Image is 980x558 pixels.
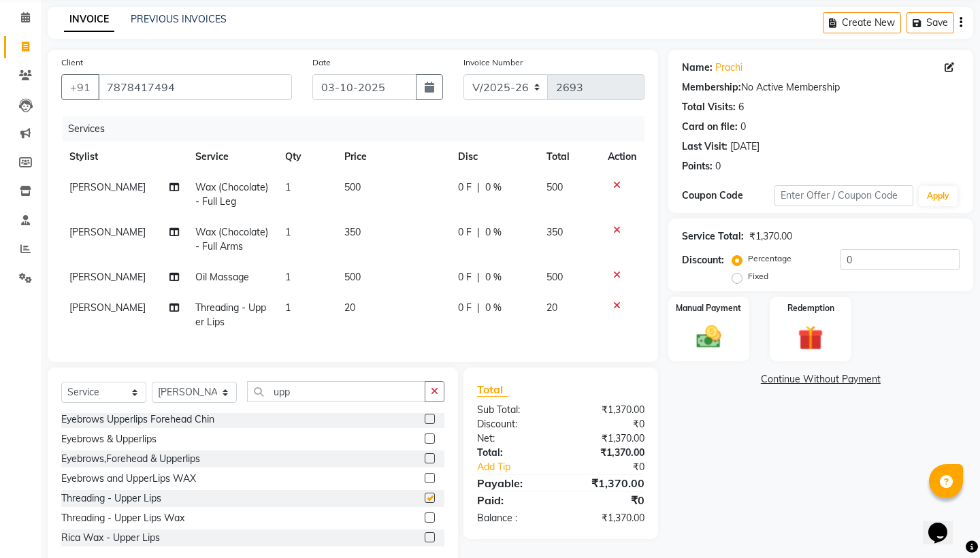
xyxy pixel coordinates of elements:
[69,226,146,238] span: [PERSON_NAME]
[730,139,759,154] div: [DATE]
[463,56,523,69] label: Invoice Number
[285,226,291,238] span: 1
[546,181,563,193] span: 500
[538,142,600,172] th: Total
[61,531,160,545] div: Rica Wax - Upper Lips
[715,61,742,75] a: Prachi
[715,159,721,174] div: 0
[131,13,227,25] a: PREVIOUS INVOICES
[195,181,268,208] span: Wax (Chocolate) - Full Leg
[485,301,502,315] span: 0 %
[467,431,561,446] div: Net:
[63,116,655,142] div: Services
[546,301,557,314] span: 20
[823,12,901,33] button: Create New
[546,226,563,238] span: 350
[247,381,425,402] input: Search or Scan
[749,229,792,244] div: ₹1,370.00
[576,460,655,474] div: ₹0
[61,74,99,100] button: +91
[285,301,291,314] span: 1
[187,142,277,172] th: Service
[450,142,538,172] th: Disc
[787,302,834,314] label: Redemption
[485,225,502,240] span: 0 %
[467,492,561,508] div: Paid:
[458,301,472,315] span: 0 F
[61,452,200,466] div: Eyebrows,Forehead & Upperlips
[61,511,184,525] div: Threading - Upper Lips Wax
[682,80,741,95] div: Membership:
[689,323,730,351] img: _cash.svg
[748,252,791,265] label: Percentage
[748,270,768,282] label: Fixed
[919,186,958,206] button: Apply
[561,431,655,446] div: ₹1,370.00
[790,323,831,354] img: _gift.svg
[682,253,724,267] div: Discount:
[69,181,146,193] span: [PERSON_NAME]
[467,446,561,460] div: Total:
[682,229,744,244] div: Service Total:
[344,226,361,238] span: 350
[671,372,970,387] a: Continue Without Payment
[546,271,563,283] span: 500
[467,403,561,417] div: Sub Total:
[738,100,744,114] div: 6
[477,301,480,315] span: |
[682,159,713,174] div: Points:
[344,271,361,283] span: 500
[312,56,331,69] label: Date
[61,432,157,446] div: Eyebrows & Upperlips
[195,226,268,252] span: Wax (Chocolate) - Full Arms
[923,504,966,544] iframe: chat widget
[467,475,561,491] div: Payable:
[98,74,292,100] input: Search by Name/Mobile/Email/Code
[676,302,741,314] label: Manual Payment
[774,185,913,206] input: Enter Offer / Coupon Code
[61,491,161,506] div: Threading - Upper Lips
[344,301,355,314] span: 20
[467,417,561,431] div: Discount:
[740,120,746,134] div: 0
[277,142,337,172] th: Qty
[682,188,774,203] div: Coupon Code
[458,270,472,284] span: 0 F
[467,460,576,474] a: Add Tip
[61,56,83,69] label: Client
[195,301,266,328] span: Threading - Upper Lips
[336,142,449,172] th: Price
[285,271,291,283] span: 1
[906,12,954,33] button: Save
[485,270,502,284] span: 0 %
[682,100,736,114] div: Total Visits:
[561,417,655,431] div: ₹0
[61,412,214,427] div: Eyebrows Upperlips Forehead Chin
[458,225,472,240] span: 0 F
[195,271,249,283] span: Oil Massage
[600,142,644,172] th: Action
[477,382,508,397] span: Total
[477,225,480,240] span: |
[477,270,480,284] span: |
[561,511,655,525] div: ₹1,370.00
[561,475,655,491] div: ₹1,370.00
[61,472,196,486] div: Eyebrows and UpperLips WAX
[285,181,291,193] span: 1
[61,142,187,172] th: Stylist
[682,80,960,95] div: No Active Membership
[561,403,655,417] div: ₹1,370.00
[344,181,361,193] span: 500
[69,271,146,283] span: [PERSON_NAME]
[458,180,472,195] span: 0 F
[682,61,713,75] div: Name:
[561,492,655,508] div: ₹0
[485,180,502,195] span: 0 %
[69,301,146,314] span: [PERSON_NAME]
[477,180,480,195] span: |
[64,7,114,32] a: INVOICE
[682,139,728,154] div: Last Visit:
[561,446,655,460] div: ₹1,370.00
[682,120,738,134] div: Card on file:
[467,511,561,525] div: Balance :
